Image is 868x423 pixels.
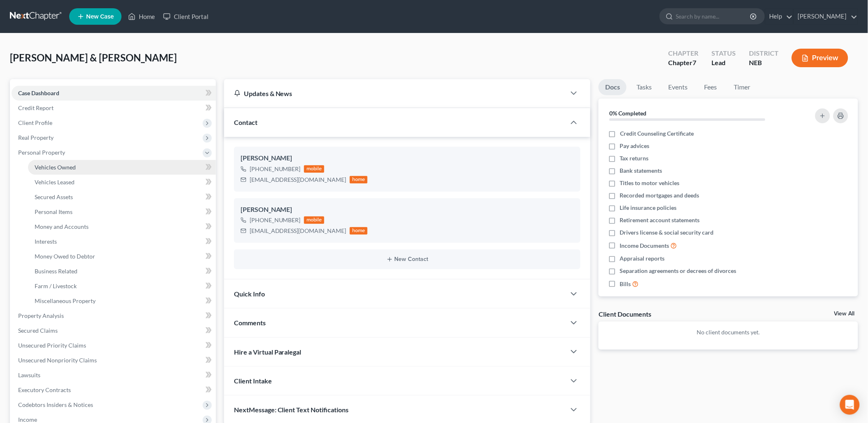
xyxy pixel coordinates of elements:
div: home [350,176,368,183]
span: Bank statements [620,167,662,175]
div: [PERSON_NAME] [241,153,574,163]
p: No client documents yet. [605,328,852,336]
div: mobile [304,216,325,224]
div: Client Documents [599,310,651,318]
span: Farm / Livestock [35,282,77,289]
a: Miscellaneous Property [28,294,216,308]
a: Case Dashboard [12,86,216,101]
span: Money and Accounts [35,223,89,230]
span: Income [18,416,37,423]
span: Separation agreements or decrees of divorces [620,267,737,275]
span: Vehicles Leased [35,179,75,186]
span: Recorded mortgages and deeds [620,191,700,200]
span: Unsecured Nonpriority Claims [18,357,97,364]
span: Personal Items [35,208,73,215]
span: Money Owed to Debtor [35,253,95,260]
div: Lead [711,58,736,68]
input: Search by name... [676,9,751,24]
span: Appraisal reports [620,254,665,263]
span: Secured Claims [18,327,58,334]
button: New Contact [241,256,574,263]
a: [PERSON_NAME] [794,9,858,24]
span: Executory Contracts [18,386,71,393]
span: Titles to motor vehicles [620,179,680,187]
span: 7 [693,59,696,66]
a: Help [765,9,793,24]
span: Unsecured Priority Claims [18,342,86,349]
a: Unsecured Nonpriority Claims [12,353,216,368]
div: Chapter [668,49,698,58]
div: District [749,49,779,58]
span: [PERSON_NAME] & [PERSON_NAME] [10,52,177,63]
a: Vehicles Leased [28,175,216,190]
div: [EMAIL_ADDRESS][DOMAIN_NAME] [250,227,346,235]
span: Tax returns [620,154,649,162]
a: Unsecured Priority Claims [12,338,216,353]
a: Money Owed to Debtor [28,249,216,264]
span: Case Dashboard [18,89,59,96]
span: Property Analysis [18,312,64,319]
div: [PHONE_NUMBER] [250,216,301,224]
span: Pay advices [620,142,650,150]
div: NEB [749,58,779,68]
span: Vehicles Owned [35,164,76,171]
div: Open Intercom Messenger [840,395,860,415]
a: Events [662,79,694,95]
strong: 0% Completed [609,110,646,117]
span: Personal Property [18,149,65,156]
span: Credit Counseling Certificate [620,129,694,138]
span: Real Property [18,134,54,141]
span: Retirement account statements [620,216,700,224]
div: home [350,227,368,235]
span: Life insurance policies [620,204,677,212]
span: Income Documents [620,242,669,250]
a: Docs [599,79,627,95]
div: Updates & News [234,89,556,98]
a: Home [124,9,159,24]
div: [PERSON_NAME] [241,205,574,215]
button: Preview [792,49,848,67]
a: Fees [697,79,724,95]
span: Bills [620,280,631,288]
a: Business Related [28,264,216,279]
div: [PHONE_NUMBER] [250,165,301,173]
span: Codebtors Insiders & Notices [18,401,93,408]
span: Comments [234,319,266,327]
a: Client Portal [159,9,213,24]
span: Miscellaneous Property [35,297,96,304]
span: Hire a Virtual Paralegal [234,348,302,356]
a: Executory Contracts [12,383,216,397]
a: Lawsuits [12,368,216,383]
span: New Case [86,14,114,20]
span: Secured Assets [35,193,73,200]
span: Business Related [35,268,77,275]
span: Client Intake [234,377,272,385]
a: Secured Claims [12,323,216,338]
span: Lawsuits [18,371,40,378]
a: View All [834,311,855,317]
span: Interests [35,238,57,245]
a: Vehicles Owned [28,160,216,175]
a: Secured Assets [28,190,216,204]
a: Property Analysis [12,308,216,323]
a: Money and Accounts [28,219,216,234]
span: NextMessage: Client Text Notifications [234,406,349,414]
div: [EMAIL_ADDRESS][DOMAIN_NAME] [250,176,346,184]
a: Credit Report [12,101,216,115]
a: Tasks [630,79,658,95]
div: mobile [304,165,325,173]
div: Status [711,49,736,58]
span: Drivers license & social security card [620,228,714,237]
a: Timer [727,79,757,95]
a: Farm / Livestock [28,279,216,294]
a: Personal Items [28,204,216,219]
span: Contact [234,118,257,126]
span: Quick Info [234,290,265,298]
span: Client Profile [18,119,52,126]
a: Interests [28,234,216,249]
div: Chapter [668,58,698,68]
span: Credit Report [18,104,54,111]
